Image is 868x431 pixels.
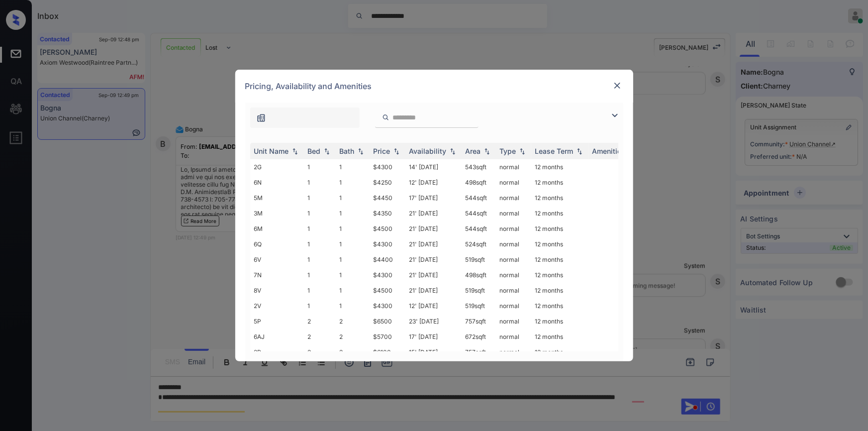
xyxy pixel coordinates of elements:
[531,159,588,175] td: 12 months
[500,147,516,155] div: Type
[466,147,481,155] div: Area
[531,329,588,344] td: 12 months
[235,70,633,103] div: Pricing, Availability and Amenities
[496,344,531,360] td: normal
[370,283,405,298] td: $4500
[370,298,405,314] td: $4300
[531,190,588,206] td: 12 months
[405,267,462,283] td: 21' [DATE]
[304,190,336,206] td: 1
[370,314,405,329] td: $6500
[250,236,304,252] td: 6Q
[382,113,389,122] img: icon-zuma
[496,206,531,221] td: normal
[462,267,496,283] td: 498 sqft
[462,314,496,329] td: 757 sqft
[370,159,405,175] td: $4300
[370,236,405,252] td: $4300
[250,283,304,298] td: 8V
[496,283,531,298] td: normal
[462,221,496,236] td: 544 sqft
[304,283,336,298] td: 1
[496,267,531,283] td: normal
[531,298,588,314] td: 12 months
[370,344,405,360] td: $6100
[336,314,370,329] td: 2
[340,147,355,155] div: Bath
[405,298,462,314] td: 12' [DATE]
[531,314,588,329] td: 12 months
[250,190,304,206] td: 5M
[370,206,405,221] td: $4350
[304,159,336,175] td: 1
[592,147,626,155] div: Amenities
[336,206,370,221] td: 1
[462,298,496,314] td: 519 sqft
[531,283,588,298] td: 12 months
[496,221,531,236] td: normal
[391,148,401,155] img: sorting
[531,344,588,360] td: 12 months
[336,190,370,206] td: 1
[336,283,370,298] td: 1
[250,344,304,360] td: 2P
[405,206,462,221] td: 21' [DATE]
[462,344,496,360] td: 757 sqft
[336,298,370,314] td: 1
[304,344,336,360] td: 2
[409,147,447,155] div: Availability
[609,109,621,121] img: icon-zuma
[405,283,462,298] td: 21' [DATE]
[462,283,496,298] td: 519 sqft
[336,236,370,252] td: 1
[290,148,300,155] img: sorting
[370,267,405,283] td: $4300
[405,252,462,267] td: 21' [DATE]
[250,206,304,221] td: 3M
[250,329,304,344] td: 6AJ
[496,236,531,252] td: normal
[250,314,304,329] td: 5P
[250,267,304,283] td: 7N
[336,175,370,190] td: 1
[336,252,370,267] td: 1
[575,148,584,155] img: sorting
[336,344,370,360] td: 2
[304,298,336,314] td: 1
[308,147,321,155] div: Bed
[496,298,531,314] td: normal
[304,206,336,221] td: 1
[496,175,531,190] td: normal
[612,81,622,91] img: close
[482,148,492,155] img: sorting
[336,329,370,344] td: 2
[405,190,462,206] td: 17' [DATE]
[370,252,405,267] td: $4400
[531,252,588,267] td: 12 months
[405,314,462,329] td: 23' [DATE]
[250,252,304,267] td: 6V
[304,314,336,329] td: 2
[405,344,462,360] td: 15' [DATE]
[250,298,304,314] td: 2V
[531,267,588,283] td: 12 months
[370,221,405,236] td: $4500
[356,148,366,155] img: sorting
[531,175,588,190] td: 12 months
[304,175,336,190] td: 1
[250,159,304,175] td: 2G
[336,267,370,283] td: 1
[496,190,531,206] td: normal
[517,148,527,155] img: sorting
[496,314,531,329] td: normal
[462,159,496,175] td: 543 sqft
[496,159,531,175] td: normal
[462,252,496,267] td: 519 sqft
[336,221,370,236] td: 1
[531,206,588,221] td: 12 months
[448,148,458,155] img: sorting
[304,267,336,283] td: 1
[462,175,496,190] td: 498 sqft
[256,113,266,123] img: icon-zuma
[531,221,588,236] td: 12 months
